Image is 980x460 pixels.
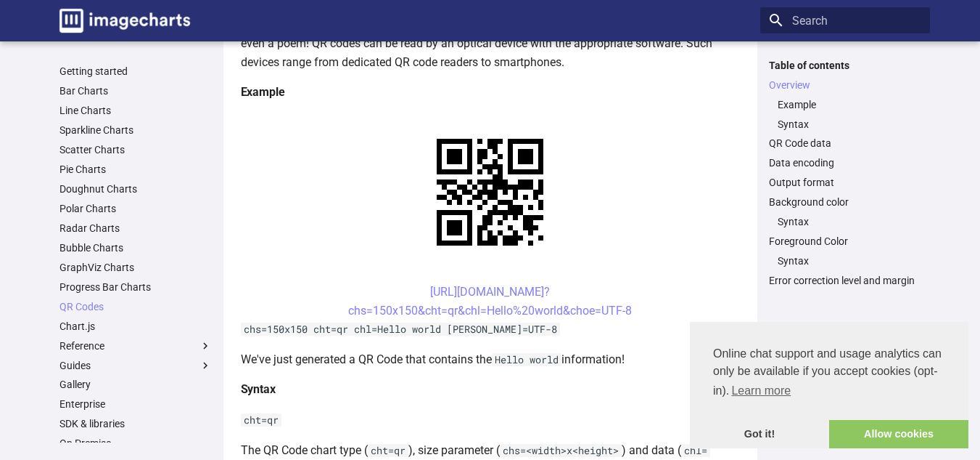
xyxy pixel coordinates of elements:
img: chart [411,113,569,271]
nav: Table of contents [760,59,930,288]
a: Background color [769,195,921,209]
a: Syntax [778,118,921,131]
a: Polar Charts [59,202,212,215]
a: SDK & libraries [59,417,212,430]
code: cht=qr [368,444,408,457]
label: Reference [59,339,212,352]
nav: Foreground Color [769,254,921,267]
a: Doughnut Charts [59,182,212,195]
a: GraphViz Charts [59,261,212,274]
label: Guides [59,359,212,372]
code: chs=<width>x<height> [500,444,622,457]
a: Example [778,98,921,111]
a: On Premise [59,437,212,450]
input: Search [760,7,930,33]
a: Bubble Charts [59,241,212,254]
a: QR Code data [769,137,921,150]
nav: Overview [769,98,921,131]
a: Bar Charts [59,84,212,97]
a: Image-Charts documentation [54,3,196,39]
img: logo [59,9,190,33]
h4: Syntax [241,380,740,399]
a: QR Codes [59,300,212,313]
label: Table of contents [760,59,930,72]
a: Gallery [59,378,212,391]
code: Hello world [492,353,561,366]
a: [URL][DOMAIN_NAME]?chs=150x150&cht=qr&chl=Hello%20world&choe=UTF-8 [348,285,632,318]
div: cookieconsent [690,322,968,448]
a: Foreground Color [769,235,921,248]
span: Online chat support and usage analytics can only be available if you accept cookies (opt-in). [713,345,945,402]
a: Scatter Charts [59,143,212,156]
a: Line Charts [59,104,212,117]
a: Syntax [778,215,921,228]
nav: Background color [769,215,921,228]
a: Syntax [778,254,921,267]
a: Radar Charts [59,222,212,235]
a: Chart.js [59,320,212,333]
a: Pie Charts [59,163,212,176]
a: Output format [769,176,921,189]
a: Progress Bar Charts [59,281,212,294]
a: dismiss cookie message [690,420,829,449]
a: learn more about cookies [729,380,793,402]
code: cht=qr [241,413,281,427]
a: Enterprise [59,398,212,411]
a: Data encoding [769,156,921,169]
a: Sparkline Charts [59,124,212,137]
a: Overview [769,78,921,92]
p: We've just generated a QR Code that contains the information! [241,350,740,369]
a: Error correction level and margin [769,274,921,287]
a: allow cookies [829,420,968,449]
code: chs=150x150 cht=qr chl=Hello world [PERSON_NAME]=UTF-8 [241,323,560,336]
a: Getting started [59,65,212,78]
h4: Example [241,83,740,102]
